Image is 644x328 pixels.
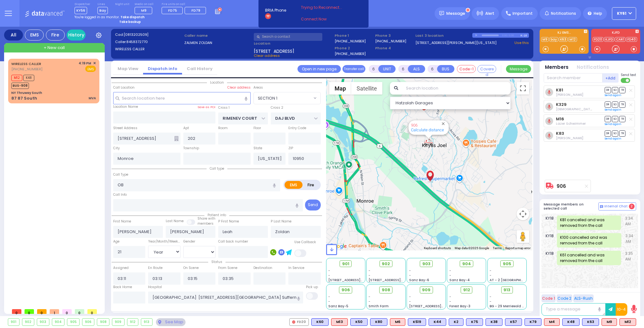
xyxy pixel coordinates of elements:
div: M12 [619,318,636,326]
span: 0 [75,309,84,314]
label: Cross 1 [218,105,230,110]
label: Fire [302,181,320,189]
span: KY18 [546,251,557,265]
div: K61 cancelled and was removed from the call [557,251,621,265]
a: [STREET_ADDRESS][PERSON_NAME][US_STATE] [415,40,497,46]
div: BLS [370,318,387,326]
span: Lazer Schwimmer [556,121,586,126]
span: Smith Farm [369,304,389,309]
span: SECTION 1 [254,92,312,104]
span: ✕ [93,61,96,66]
div: ALS [619,318,636,326]
label: State [253,146,262,151]
button: Send [305,200,321,210]
label: Gender [183,239,195,244]
label: Last Name [166,219,184,224]
span: Call type [207,166,227,171]
span: 8458372770 [126,39,148,44]
div: 906 [424,138,433,146]
span: SO [612,116,618,122]
input: Search location [402,82,511,95]
span: BG - 29 Merriewold S. [490,304,525,309]
label: Cad: [115,32,182,37]
button: Close [440,121,446,127]
button: Code 1 [541,294,556,302]
span: 906 [341,287,350,293]
label: ZALMEN ZOLDAN [184,40,252,46]
span: [PHONE_NUMBER] [11,67,42,72]
span: - [449,299,451,304]
label: Save as POI [197,105,215,109]
button: Show satellite imagery [351,82,382,95]
span: - [449,273,451,278]
div: ALS [331,318,348,326]
span: 3:34 AM [625,233,635,248]
div: K80 [370,318,387,326]
span: KY18 [546,216,557,230]
span: - [449,294,451,299]
label: Back Home [113,285,132,290]
div: 913 [141,319,152,325]
div: M6 [390,318,405,326]
span: - [369,268,370,273]
div: NY Thruway South [11,90,42,95]
div: K63 [582,318,599,326]
span: - [328,273,330,278]
span: 0 [62,309,72,314]
a: Calculate distance [411,128,444,132]
span: Clear address [254,53,280,58]
span: 4:19 PM [79,61,91,66]
span: - [369,273,370,278]
label: Call back number [218,239,248,244]
label: P First Name [218,219,239,224]
a: Send again [605,93,621,97]
a: History [67,30,86,41]
div: K100 cancelled and was removed from the call [557,233,621,248]
div: K50 [350,318,368,326]
span: DR [605,101,611,107]
label: Dispatcher [75,3,90,6]
div: All [4,30,23,41]
span: + New call [44,45,65,51]
span: KY56 [75,7,87,14]
div: M4 [544,318,560,326]
div: K79 [525,318,541,326]
label: From Scene [218,265,237,271]
label: Fire units on call [162,3,208,6]
span: FD79 [192,8,200,13]
a: Open in new page [297,65,341,73]
div: K38 [486,318,502,326]
span: [STREET_ADDRESS] [254,48,294,53]
span: 3:34 AM [625,216,635,230]
span: - [328,294,330,299]
a: Use this [514,40,529,46]
input: Search location here [113,92,251,104]
span: [STREET_ADDRESS][PERSON_NAME] [409,304,469,309]
div: K57 [505,318,522,326]
div: 903 [37,319,49,325]
span: KY61 [617,11,626,16]
span: - [409,273,411,278]
a: Open this area in Google Maps (opens a new window) [328,242,348,250]
label: Caller: [115,39,182,45]
button: Show street map [329,82,351,95]
label: Location Name [113,104,138,109]
div: BLS [408,318,426,326]
span: Alert [485,11,494,16]
label: En Route [148,265,163,271]
span: KY18 [546,233,557,248]
span: Shia Waldman [556,107,621,112]
span: Sanz Bay-4 [449,278,470,282]
span: TR [619,116,625,122]
img: Google [328,242,348,250]
div: 87 87 South [11,95,37,101]
label: Lines [97,3,108,6]
a: 906 [557,184,566,189]
span: Sanz Bay-5 [328,304,348,309]
div: 908 [97,319,109,325]
span: Bay [97,7,108,14]
a: K81 [556,88,563,92]
span: DR [605,130,611,136]
span: Phone 4 [375,46,414,51]
a: Dispatch info [143,66,182,72]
